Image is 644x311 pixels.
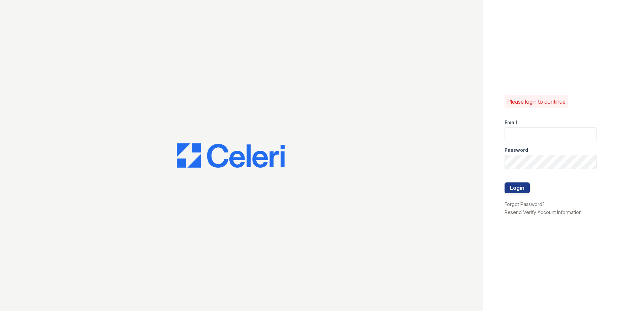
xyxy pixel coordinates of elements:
label: Password [505,147,528,153]
label: Email [505,119,517,126]
a: Forgot Password? [505,201,545,207]
p: Please login to continue [507,98,566,106]
a: Resend Verify Account Information [505,209,582,215]
img: CE_Logo_Blue-a8612792a0a2168367f1c8372b55b34899dd931a85d93a1a3d3e32e68fde9ad4.png [177,143,285,168]
button: Login [505,182,530,193]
